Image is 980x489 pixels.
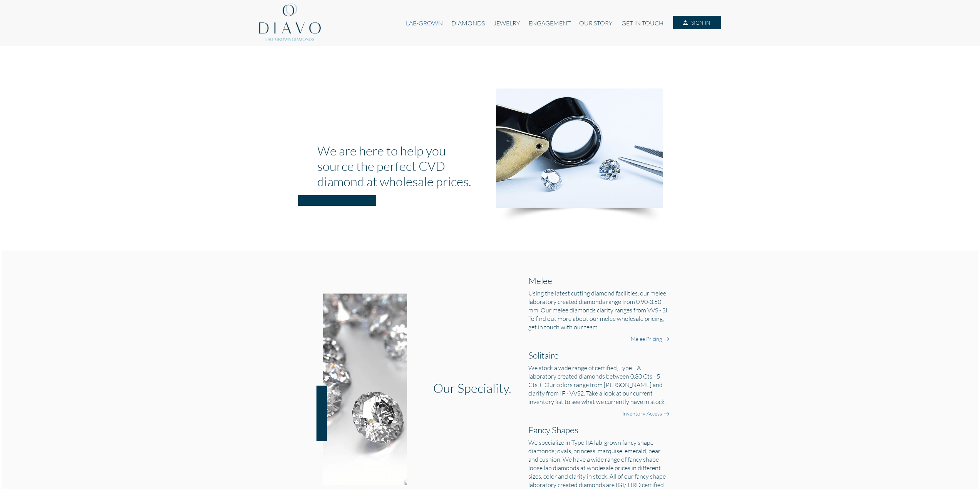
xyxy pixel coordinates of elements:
[528,289,670,331] h5: Using the latest cutting diamond facilities, our melee laboratory created diamonds range from 0.9...
[673,16,721,30] a: SIGN IN
[496,88,663,208] img: cvd-slice2
[402,16,447,30] a: LAB-GROWN
[524,16,575,30] a: ENGAGEMENT
[528,424,670,435] h2: Fancy Shapes
[528,275,670,286] h2: Melee
[433,380,515,396] h1: Our Speciality.
[528,350,670,360] h2: Solitaire
[317,143,484,189] h1: We are here to help you source the perfect CVD diamond at wholesale prices.
[663,411,670,417] img: right-arrow
[575,16,617,30] a: OUR STORY
[663,336,670,342] img: right-arrow
[617,16,668,30] a: GET IN TOUCH
[528,364,670,406] h5: We stock a wide range of certified, Type IIA laboratory created diamonds between 0.30 Cts - 5 Cts...
[622,410,662,417] a: Inventory Access
[447,16,489,30] a: DIAMONDS
[309,294,407,485] img: our-speciality
[489,16,524,30] a: JEWELRY
[631,335,662,343] a: Melee Pricing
